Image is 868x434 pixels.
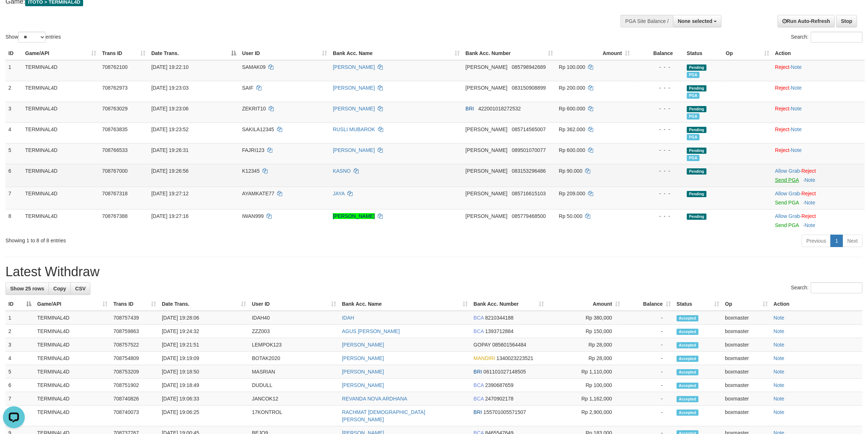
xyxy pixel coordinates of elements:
[687,93,700,99] span: PGA
[547,379,623,392] td: Rp 100,000
[677,356,698,362] span: Accepted
[5,352,34,365] td: 4
[99,47,148,60] th: Trans ID: activate to sort column ascending
[5,265,863,279] h1: Latest Withdraw
[623,352,674,365] td: -
[559,85,585,91] span: Rp 200.000
[151,168,188,174] span: [DATE] 19:26:56
[339,297,471,311] th: Bank Acc. Name: activate to sort column ascending
[775,168,800,174] a: Allow Grab
[474,382,484,388] span: BCA
[623,311,674,325] td: -
[151,64,188,70] span: [DATE] 19:22:10
[5,102,22,122] td: 3
[791,106,802,112] a: Note
[775,106,790,112] a: Reject
[249,297,339,311] th: User ID: activate to sort column ascending
[3,3,25,25] button: Open LiveChat chat widget
[5,282,49,295] a: Show 25 rows
[677,315,698,321] span: Accepted
[772,60,865,81] td: ·
[342,315,354,321] a: IDAH
[242,147,264,153] span: FAJRI123
[110,406,159,426] td: 708740073
[547,338,623,352] td: Rp 28,000
[677,329,698,335] span: Accepted
[5,234,356,244] div: Showing 1 to 8 of 8 entries
[774,382,785,388] a: Note
[5,81,22,102] td: 2
[242,213,264,219] span: IWAN999
[34,379,110,392] td: TERMINAL4D
[722,379,771,392] td: boxmaster
[547,365,623,379] td: Rp 1,110,000
[333,191,345,196] a: JAYA
[559,213,583,219] span: Rp 50.000
[497,355,533,361] span: Copy 1340023223521 to clipboard
[151,147,188,153] span: [DATE] 19:26:31
[801,168,816,174] a: Reject
[775,191,800,196] a: Allow Grab
[474,409,482,415] span: BRI
[151,85,188,91] span: [DATE] 19:23:03
[801,191,816,196] a: Reject
[547,325,623,338] td: Rp 150,000
[620,15,673,27] div: PGA Site Balance /
[775,200,799,206] a: Send PGA
[474,396,484,402] span: BCA
[722,406,771,426] td: boxmaster
[687,113,700,120] span: PGA
[342,409,425,422] a: RACHMAT [DEMOGRAPHIC_DATA] [PERSON_NAME]
[791,32,863,43] label: Search:
[102,213,128,219] span: 708767388
[722,352,771,365] td: boxmaster
[242,106,266,112] span: ZEKRIT10
[148,47,239,60] th: Date Trans.: activate to sort column descending
[772,143,865,164] td: ·
[636,84,681,91] div: - - -
[687,148,707,154] span: Pending
[678,18,712,24] span: None selected
[687,64,707,71] span: Pending
[333,213,375,219] a: [PERSON_NAME]
[677,410,698,416] span: Accepted
[687,106,707,112] span: Pending
[5,209,22,232] td: 8
[102,106,128,112] span: 708763029
[22,209,99,232] td: TERMINAL4D
[774,355,785,361] a: Note
[687,72,700,78] span: PGA
[333,106,375,112] a: [PERSON_NAME]
[466,64,507,70] span: [PERSON_NAME]
[547,392,623,406] td: Rp 1,162,000
[478,106,521,112] span: Copy 422001018272532 to clipboard
[674,297,722,311] th: Status: activate to sort column ascending
[242,191,275,196] span: AYAMKATE77
[559,191,585,196] span: Rp 209.000
[466,106,474,112] span: BRI
[801,213,816,219] a: Reject
[771,297,863,311] th: Action
[242,168,260,174] span: K12345
[159,379,249,392] td: [DATE] 19:18:49
[239,47,330,60] th: User ID: activate to sort column ascending
[151,126,188,132] span: [DATE] 19:23:52
[636,63,681,71] div: - - -
[775,222,799,228] a: Send PGA
[512,168,546,174] span: Copy 083153296486 to clipboard
[249,392,339,406] td: JANCOK12
[342,382,384,388] a: [PERSON_NAME]
[249,338,339,352] td: LEMPOK123
[485,328,514,334] span: Copy 1393712884 to clipboard
[774,409,785,415] a: Note
[775,126,790,132] a: Reject
[512,64,546,70] span: Copy 085798942689 to clipboard
[623,325,674,338] td: -
[772,81,865,102] td: ·
[159,338,249,352] td: [DATE] 19:21:51
[34,297,110,311] th: Game/API: activate to sort column ascending
[772,47,865,60] th: Action
[474,315,484,321] span: BCA
[159,392,249,406] td: [DATE] 19:06:33
[805,200,816,206] a: Note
